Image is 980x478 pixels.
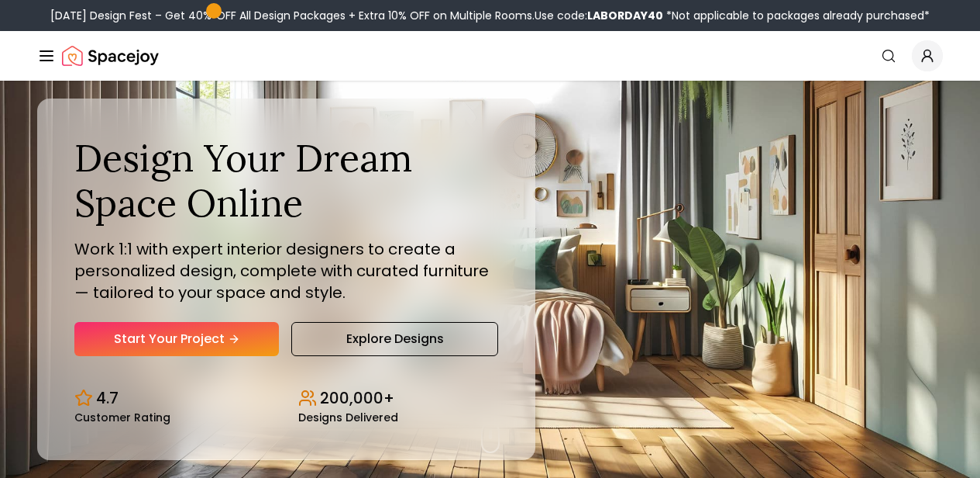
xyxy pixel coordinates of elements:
[535,8,663,23] span: Use code:
[587,8,663,23] b: LABORDAY40
[50,8,930,23] div: [DATE] Design Fest – Get 40% OFF All Design Packages + Extra 10% OFF on Multiple Rooms.
[663,8,930,23] span: *Not applicable to packages already purchased*
[74,136,498,225] h1: Design Your Dream Space Online
[291,322,497,356] a: Explore Designs
[320,387,394,409] p: 200,000+
[74,322,279,356] a: Start Your Project
[74,238,498,303] p: Work 1:1 with expert interior designers to create a personalized design, complete with curated fu...
[62,40,159,71] a: Spacejoy
[96,387,119,409] p: 4.7
[298,412,398,423] small: Designs Delivered
[74,375,498,423] div: Design stats
[62,40,159,71] img: Spacejoy Logo
[37,31,943,81] nav: Global
[74,412,170,423] small: Customer Rating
